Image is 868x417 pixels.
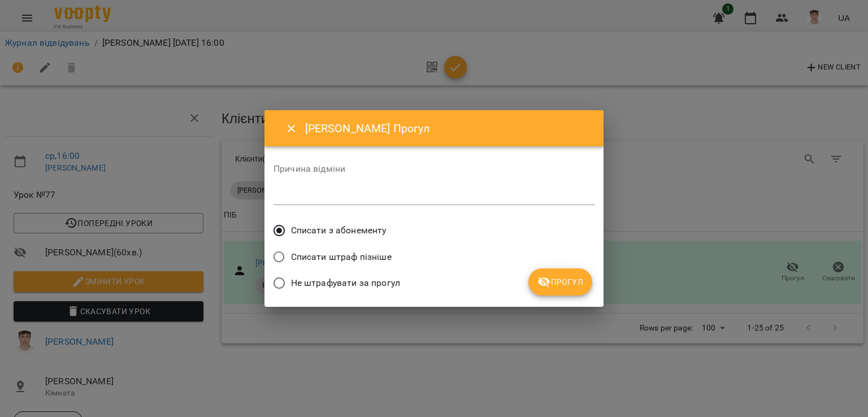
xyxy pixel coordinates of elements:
span: Прогул [537,275,583,289]
label: Причина відміни [274,164,594,173]
button: Close [278,115,305,142]
span: Списати штраф пізніше [291,250,392,264]
span: Списати з абонементу [291,224,387,237]
h6: [PERSON_NAME] Прогул [305,120,590,137]
span: Не штрафувати за прогул [291,276,400,290]
button: Прогул [528,268,592,296]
